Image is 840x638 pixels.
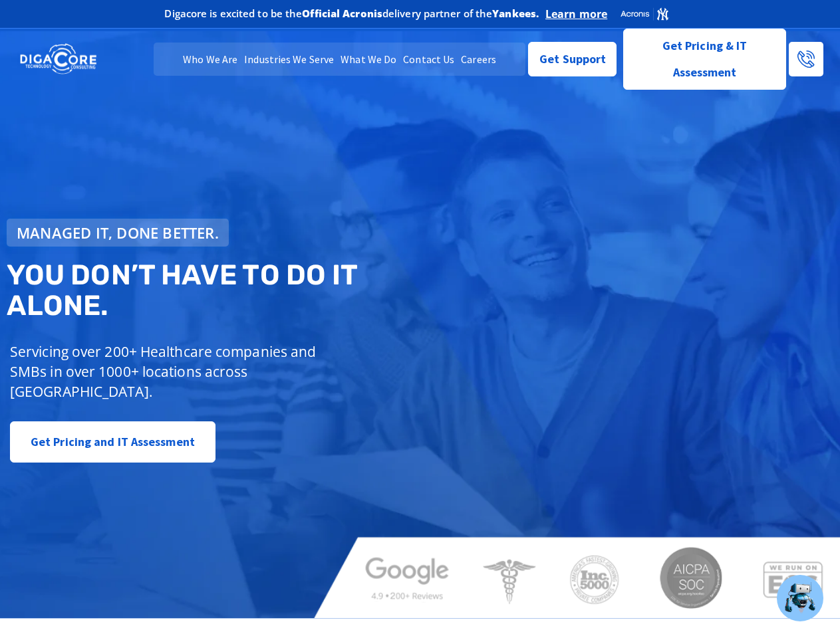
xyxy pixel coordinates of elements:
[623,29,786,90] a: Get Pricing & IT Assessment
[10,421,215,463] a: Get Pricing and IT Assessment
[31,429,195,455] span: Get Pricing and IT Assessment
[154,43,526,76] nav: Menu
[634,33,775,86] span: Get Pricing & IT Assessment
[180,43,241,76] a: Who We Are
[400,43,458,76] a: Contact Us
[545,7,607,21] a: Learn more
[7,219,229,247] a: Managed IT, done better.
[492,7,539,20] b: Yankees.
[241,43,337,76] a: Industries We Serve
[539,46,606,72] span: Get Support
[164,9,539,19] h2: Digacore is excited to be the delivery partner of the
[17,225,219,240] span: Managed IT, done better.
[20,43,96,76] img: DigaCore Technology Consulting
[528,42,617,76] a: Get Support
[620,7,669,21] img: Acronis
[7,260,429,321] h2: You don’t have to do IT alone.
[10,342,353,401] p: Servicing over 200+ Healthcare companies and SMBs in over 1000+ locations across [GEOGRAPHIC_DATA].
[302,7,382,20] b: Official Acronis
[337,43,400,76] a: What We Do
[458,43,499,76] a: Careers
